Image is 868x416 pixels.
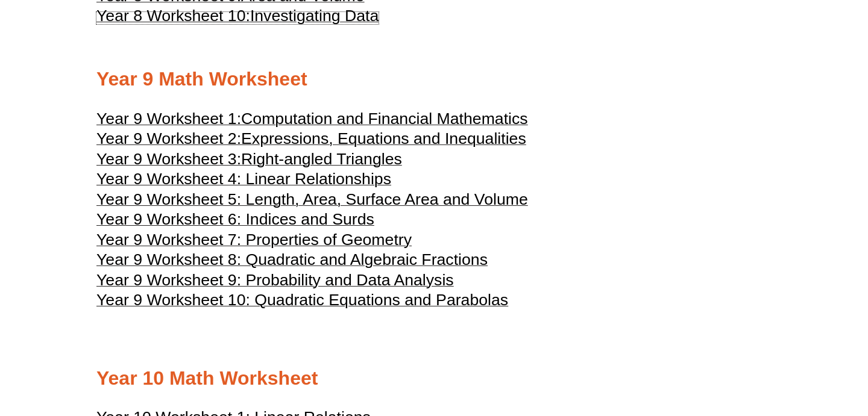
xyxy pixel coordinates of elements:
span: Right-angled Triangles [241,150,402,168]
a: Year 9 Worksheet 2:Expressions, Equations and Inequalities [96,135,526,147]
span: Year 9 Worksheet 6: Indices and Surds [96,210,374,228]
a: Year 9 Worksheet 10: Quadratic Equations and Parabolas [96,296,508,308]
h2: Year 10 Math Worksheet [96,366,772,391]
span: Expressions, Equations and Inequalities [241,129,526,147]
span: Investigating Data [250,7,379,25]
a: Year 9 Worksheet 4: Linear Relationships [96,175,391,187]
span: Year 9 Worksheet 10: Quadratic Equations and Parabolas [96,291,508,309]
h2: Year 9 Math Worksheet [96,67,772,92]
span: Year 9 Worksheet 5: Length, Area, Surface Area and Volume [96,190,528,208]
span: Year 9 Worksheet 9: Probability and Data Analysis [96,271,454,289]
span: Year 8 Worksheet 10: [96,7,250,25]
a: Year 8 Worksheet 10:Investigating Data [96,12,379,24]
span: Year 9 Worksheet 7: Properties of Geometry [96,231,412,249]
a: Year 9 Worksheet 1:Computation and Financial Mathematics [96,115,528,127]
span: Year 9 Worksheet 4: Linear Relationships [96,170,391,188]
iframe: Chat Widget [661,280,868,416]
a: Year 9 Worksheet 7: Properties of Geometry [96,236,412,248]
span: Year 9 Worksheet 3: [96,150,241,168]
a: Year 9 Worksheet 6: Indices and Surds [96,216,374,228]
a: Year 9 Worksheet 9: Probability and Data Analysis [96,276,454,288]
span: Year 9 Worksheet 1: [96,110,241,128]
span: Year 9 Worksheet 8: Quadratic and Algebraic Fractions [96,250,488,269]
span: Year 9 Worksheet 2: [96,129,241,147]
a: Year 9 Worksheet 8: Quadratic and Algebraic Fractions [96,256,488,268]
a: Year 9 Worksheet 3:Right-angled Triangles [96,155,402,167]
a: Year 9 Worksheet 5: Length, Area, Surface Area and Volume [96,196,528,208]
span: Computation and Financial Mathematics [241,110,528,128]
